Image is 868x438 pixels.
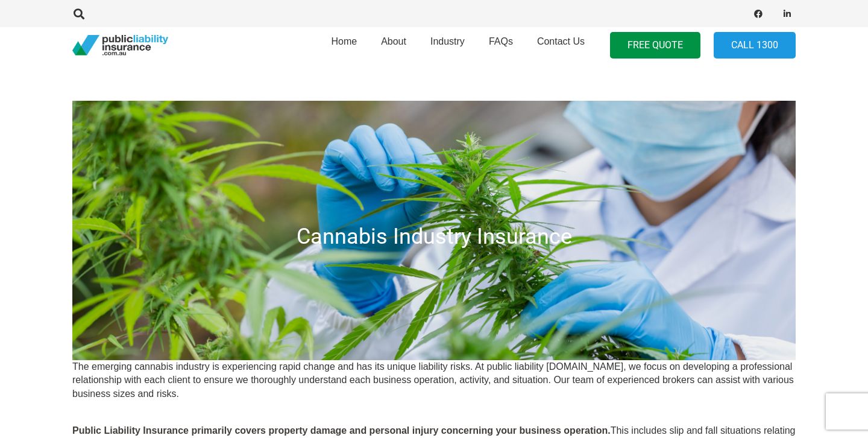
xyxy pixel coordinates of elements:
span: Home [331,36,357,46]
a: FAQs [477,24,525,67]
span: Contact Us [537,36,585,46]
a: pli_logotransparent [72,35,168,56]
strong: Public Liability Insurance primarily covers property damage and personal injury concerning your b... [72,425,611,436]
a: FREE QUOTE [610,32,700,59]
a: Home [319,24,369,67]
a: Call 1300 [714,32,796,59]
a: About [369,24,418,67]
span: About [381,36,406,46]
a: Industry [418,24,477,67]
a: Search [67,8,91,19]
a: Facebook [750,5,767,22]
span: FAQs [489,36,513,46]
p: The emerging cannabis industry is experiencing rapid change and has its unique liability risks. A... [72,360,796,401]
span: Industry [430,36,465,46]
h1: Cannabis Industry Insurance [81,224,787,250]
a: LinkedIn [779,5,796,22]
a: Contact Us [525,24,597,67]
